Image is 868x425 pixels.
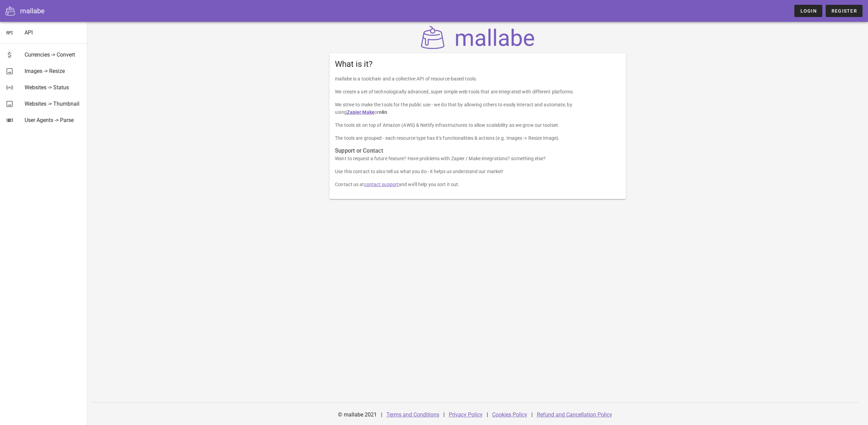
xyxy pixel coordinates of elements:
strong: n8n [379,109,387,115]
p: We strive to make the tools for the public use - we do that by allowing others to easily interact... [335,101,620,116]
a: Zapier [347,109,362,115]
div: | [487,407,488,423]
div: Websites -> Status [25,84,82,91]
a: contact support [364,182,399,187]
div: User Agents -> Parse [25,117,82,123]
span: Login [800,8,816,14]
div: API [25,29,82,36]
div: Currencies -> Convert [25,51,82,58]
div: | [531,407,533,423]
a: Register [826,5,863,17]
a: Login [794,5,822,17]
div: © mallabe 2021 [334,407,381,423]
a: Terms and Conditions [386,411,439,418]
a: Privacy Policy [449,411,483,418]
a: Cookies Policy [492,411,527,418]
h3: Support or Contact [335,147,620,155]
div: | [443,407,445,423]
div: Websites -> Thumbnail [25,101,82,107]
img: mallabe Logo [419,26,536,49]
p: Use this contact to also tell us what you do - it helps us understand our market! [335,168,620,175]
p: We create a set of technologically advanced, super simple web tools that are integrated with diff... [335,88,620,95]
p: Contact us at and we’ll help you sort it out. [335,181,620,188]
p: The tools are grouped - each resource type has it’s functionalities & actions (e.g. Images -> Res... [335,134,620,142]
div: What is it? [329,53,626,75]
a: Make [362,109,374,115]
span: Register [831,8,857,14]
p: mallabe is a toolchain and a collective API of resource-based tools. [335,75,620,82]
p: Want to request a future feature? Have problems with Zapier / Make integrations? something else? [335,155,620,162]
p: The tools sit on top of Amazon (AWS) & Netlify infrastructures to allow scalability as we grow ou... [335,121,620,129]
a: Refund and Cancellation Policy [537,411,612,418]
div: Images -> Resize [25,68,82,74]
div: | [381,407,382,423]
div: mallabe [20,6,45,16]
